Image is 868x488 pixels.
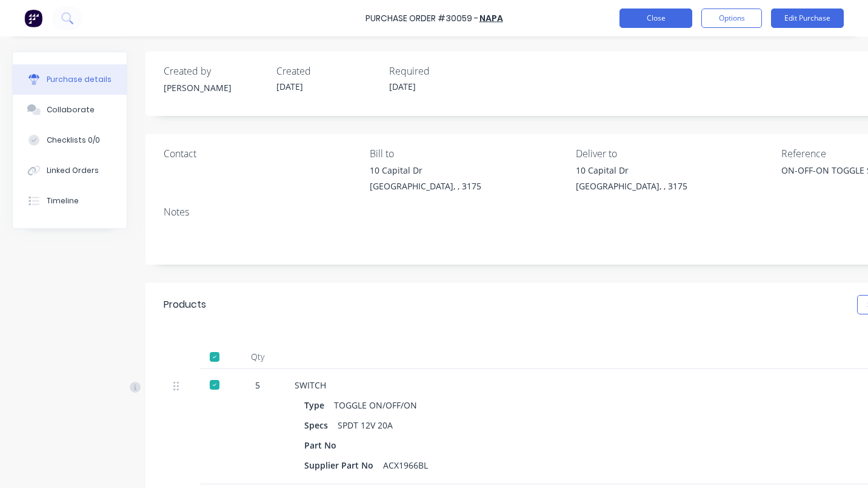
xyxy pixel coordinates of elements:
[389,64,492,78] div: Required
[164,64,267,78] div: Created by
[304,456,383,474] div: Supplier Part No
[370,180,481,192] div: [GEOGRAPHIC_DATA], , 3175
[338,416,393,434] div: SPDT 12V 20A
[479,12,503,24] a: NAPA
[240,379,275,391] div: 5
[47,165,99,176] div: Linked Orders
[13,95,127,125] button: Collaborate
[619,8,692,28] button: Close
[383,456,428,474] div: ACX1966BL
[13,64,127,95] button: Purchase details
[47,74,112,85] div: Purchase details
[13,155,127,186] button: Linked Orders
[47,195,79,206] div: Timeline
[701,8,762,28] button: Options
[230,345,285,369] div: Qty
[366,12,478,25] div: Purchase Order #30059 -
[47,135,100,146] div: Checklists 0/0
[13,125,127,155] button: Checklists 0/0
[304,436,346,454] div: Part No
[47,104,95,115] div: Collaborate
[771,8,844,28] button: Edit Purchase
[13,186,127,216] button: Timeline
[370,146,567,161] div: Bill to
[576,180,687,192] div: [GEOGRAPHIC_DATA], , 3175
[304,416,338,434] div: Specs
[304,396,334,414] div: Type
[334,396,417,414] div: TOGGLE ON/OFF/ON
[24,9,42,27] img: Factory
[164,146,361,161] div: Contact
[164,297,206,312] div: Products
[576,146,773,161] div: Deliver to
[276,64,379,78] div: Created
[576,164,687,177] div: 10 Capital Dr
[164,81,267,94] div: [PERSON_NAME]
[370,164,481,177] div: 10 Capital Dr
